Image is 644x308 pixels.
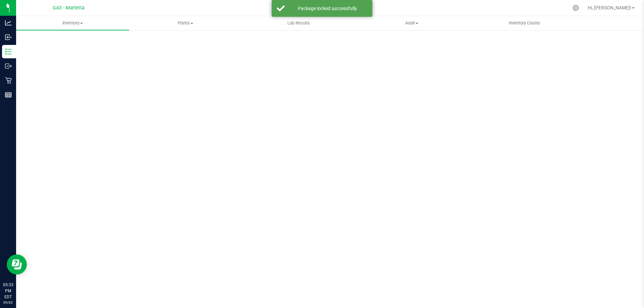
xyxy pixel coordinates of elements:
[3,282,13,300] p: 05:33 PM EDT
[5,48,12,55] inline-svg: Inventory
[5,91,12,98] inline-svg: Reports
[5,77,12,84] inline-svg: Retail
[355,16,468,30] a: Audit
[3,300,13,305] p: 09/20
[500,20,549,26] span: Inventory Counts
[572,5,580,11] div: Manage settings
[588,5,631,10] span: Hi, [PERSON_NAME]!
[53,5,85,11] span: GA3 - Marietta
[288,5,367,12] div: Package locked successfully.
[129,16,242,30] a: Plants
[468,16,581,30] a: Inventory Counts
[16,16,129,30] a: Inventory
[356,20,468,26] span: Audit
[129,20,242,26] span: Plants
[242,16,355,30] a: Lab Results
[16,20,129,26] span: Inventory
[7,254,27,274] iframe: Resource center
[278,20,319,26] span: Lab Results
[5,34,12,41] inline-svg: Inbound
[5,19,12,26] inline-svg: Analytics
[5,63,12,69] inline-svg: Outbound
